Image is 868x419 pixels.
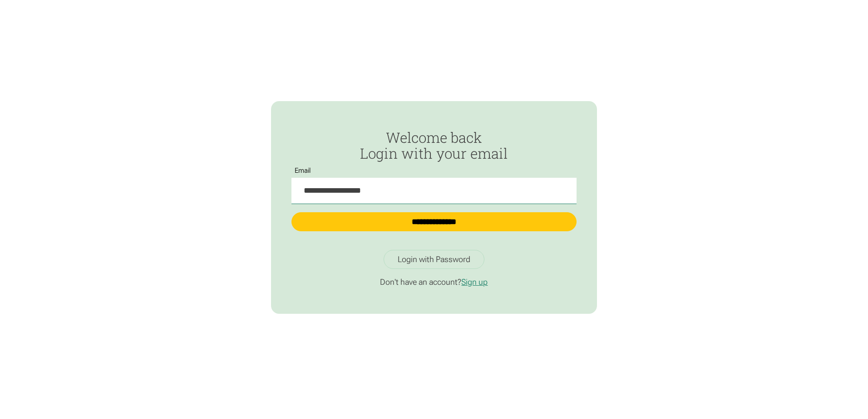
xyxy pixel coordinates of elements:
h2: Welcome back Login with your email [291,130,577,161]
form: Passwordless Login [291,130,577,241]
p: Don't have an account? [291,277,577,287]
label: Email [291,167,314,175]
a: Sign up [461,277,488,287]
div: Login with Password [398,254,470,264]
